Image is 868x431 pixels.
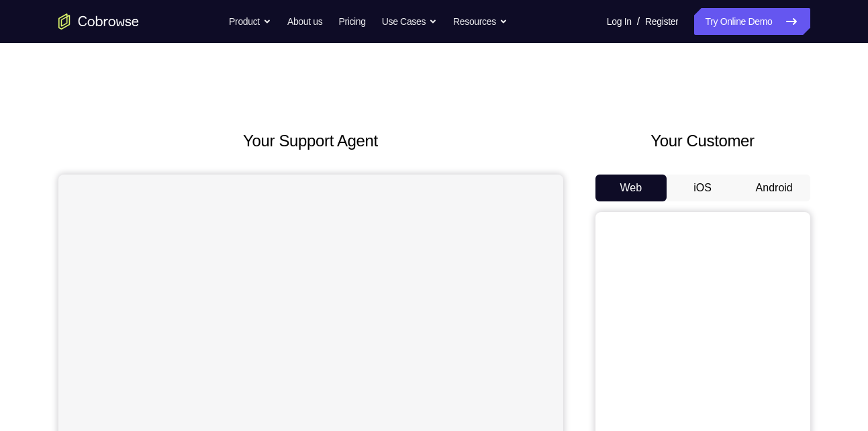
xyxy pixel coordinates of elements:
[738,175,810,201] button: Android
[453,8,508,35] button: Resources
[58,129,563,153] h2: Your Support Agent
[607,8,632,35] a: Log In
[637,13,640,30] span: /
[667,175,738,201] button: iOS
[382,8,437,35] button: Use Cases
[595,129,810,153] h2: Your Customer
[229,8,271,35] button: Product
[58,13,139,30] a: Go to the home page
[645,8,678,35] a: Register
[287,8,322,35] a: About us
[338,8,365,35] a: Pricing
[694,8,810,35] a: Try Online Demo
[595,175,667,201] button: Web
